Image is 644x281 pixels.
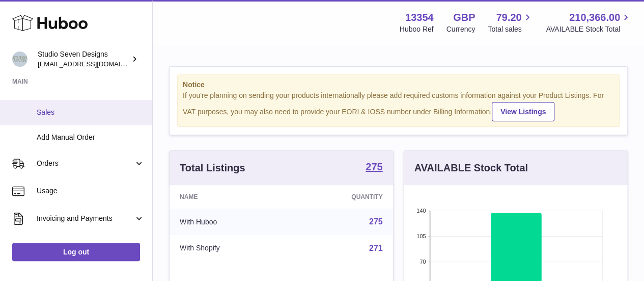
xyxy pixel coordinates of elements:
a: 275 [366,162,382,174]
span: Invoicing and Payments [37,214,134,223]
th: Name [170,185,290,209]
span: Usage [37,186,145,196]
div: If you're planning on sending your products internationally please add required customs informati... [183,91,614,121]
span: Orders [37,159,134,168]
text: 105 [416,233,426,239]
a: 271 [369,244,383,252]
a: 275 [369,217,383,226]
a: Log out [12,243,140,261]
th: Quantity [290,185,393,209]
div: Huboo Ref [400,24,434,34]
strong: 13354 [405,11,434,24]
span: AVAILABLE Stock Total [546,24,632,34]
strong: 275 [366,162,382,172]
span: 210,366.00 [569,11,620,24]
a: 79.20 Total sales [488,11,533,34]
div: Currency [446,24,475,34]
span: Add Manual Order [37,133,145,142]
div: Studio Seven Designs [38,49,129,69]
strong: Notice [183,80,614,90]
a: 210,366.00 AVAILABLE Stock Total [546,11,632,34]
h3: AVAILABLE Stock Total [414,161,528,175]
span: 79.20 [496,11,521,24]
text: 70 [419,259,426,265]
a: View Listings [492,102,554,121]
img: internalAdmin-13354@internal.huboo.com [12,52,27,67]
td: With Shopify [170,235,290,262]
span: Sales [37,108,145,117]
span: [EMAIL_ADDRESS][DOMAIN_NAME] [38,60,150,68]
span: Total sales [488,24,533,34]
h3: Total Listings [180,161,245,175]
td: With Huboo [170,209,290,235]
strong: GBP [453,11,475,24]
text: 140 [416,208,426,214]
